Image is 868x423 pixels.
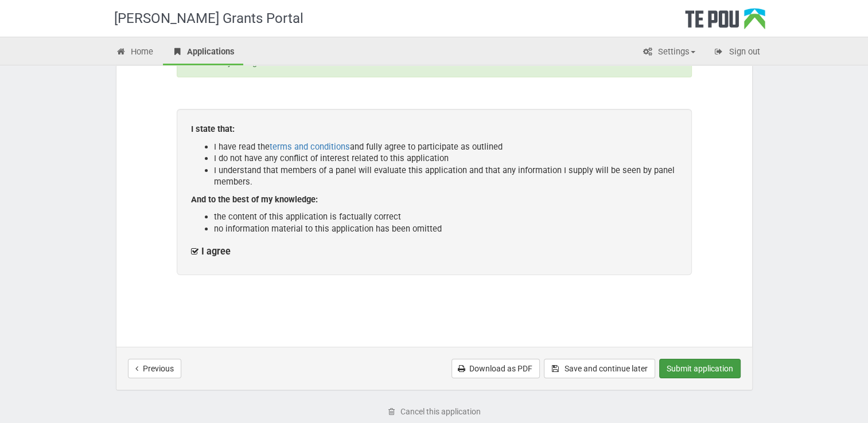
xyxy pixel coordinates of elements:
li: I have read the and fully agree to participate as outlined [214,141,678,153]
li: I understand that members of a panel will evaluate this application and that any information I su... [214,164,678,188]
label: I agree [191,246,231,258]
a: Cancel this application [380,402,488,421]
a: terms and conditions [270,142,350,152]
li: the content of this application is factually correct [214,211,678,223]
button: Submit application [659,359,741,378]
a: Applications [163,40,243,65]
a: Settings [634,40,704,65]
div: Te Pou Logo [685,8,765,37]
b: And to the best of my knowledge: [191,194,318,205]
b: I state that: [191,124,235,134]
button: Previous step [128,359,181,378]
li: I do not have any conflict of interest related to this application [214,152,678,164]
a: Download as PDF [451,359,540,378]
li: no information material to this application has been omitted [214,223,678,235]
a: Home [107,40,162,65]
button: Save and continue later [544,359,655,378]
a: Sign out [705,40,769,65]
